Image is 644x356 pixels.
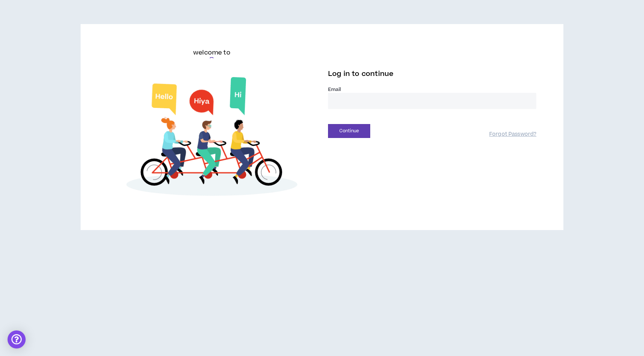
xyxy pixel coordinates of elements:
[108,70,316,206] img: Welcome to Wripple
[328,124,370,138] button: Continue
[328,69,394,79] span: Log in to continue
[193,48,230,57] h6: welcome to
[328,86,536,93] label: Email
[489,131,536,138] a: Forgot Password?
[8,330,26,348] div: Open Intercom Messenger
